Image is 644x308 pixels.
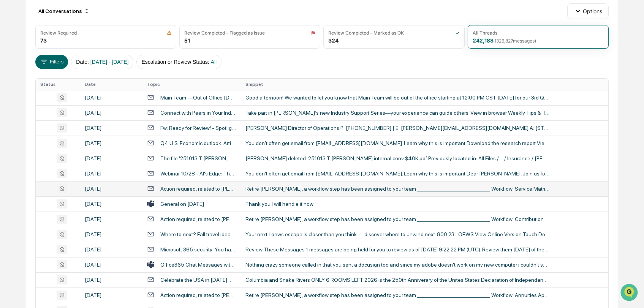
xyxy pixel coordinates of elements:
button: Start new chat [129,60,138,69]
div: [DATE] [85,201,138,207]
div: [DATE] [85,262,138,268]
div: Review Completed - Flagged as Issue [184,30,265,36]
a: 🖐️Preclearance [5,93,52,106]
div: Microsoft 365 security: You have messages in quarantine [160,246,236,253]
button: Filters [35,55,68,69]
div: Office365 Chat Messages with [PERSON_NAME], [PERSON_NAME] on [DATE] [160,262,236,268]
div: [DATE] [85,95,138,101]
img: icon [311,30,315,35]
div: All Conversations [35,5,93,17]
th: Snippet [241,79,608,90]
div: [PERSON_NAME] Director of Operations P: [PHONE_NUMBER] | E: [PERSON_NAME][EMAIL_ADDRESS][DOMAIN_N... [245,125,549,131]
div: We're available if you need us! [26,66,96,72]
div: Celebrate the USA in [DATE] WHILE THERE IS ROOM! [160,277,236,283]
span: Preclearance [15,96,49,103]
div: Action required, related to [PERSON_NAME] [160,216,236,222]
div: Webinar 10/28 - AI's Edge: The Future of Growth for RIAs & Asset Managers is Here [160,171,236,177]
div: Connect with Peers in Your Industry – New Q4 Align Initiative [160,110,236,116]
div: Start new chat [26,58,125,66]
div: [DATE] [85,140,138,146]
div: [DATE] [85,171,138,177]
div: 🔎 [8,111,14,117]
img: icon [167,30,172,35]
span: All [211,59,217,65]
div: Retire [PERSON_NAME], a workflow step has been assigned to your team ____________________________... [245,216,549,222]
th: Date [80,79,142,90]
a: Powered byPylon [54,128,92,134]
div: [DATE] [85,186,138,192]
th: Topic [142,79,241,90]
div: Review These Messages 1 messages are being held for you to review as of [DATE] 9:22:22 PM (UTC). ... [245,246,549,253]
div: 242,188 [473,37,536,44]
span: ( 326,827 messages) [495,38,536,44]
div: 🖐️ [8,96,14,103]
span: Data Lookup [15,110,48,118]
button: Escalation or Review Status:All [136,55,222,69]
div: 73 [40,37,47,44]
div: Good afternoon! We wanted to let you know that Main Team will be out of the office starting at 12... [245,95,549,101]
div: [PERSON_NAME] deleted: 251013 T [PERSON_NAME] internal conv $40K.pdf Previously located in: All F... [245,155,549,161]
span: Attestations [63,96,94,103]
div: You don't often get email from [EMAIL_ADDRESS][DOMAIN_NAME]. Learn why this is important Download... [245,140,549,146]
button: Options [567,3,609,19]
div: [DATE] [85,125,138,131]
div: Action required, related to [PERSON_NAME] [160,292,236,298]
div: Review Completed - Marked as OK [328,30,404,36]
iframe: Open customer support [620,283,640,303]
div: Where to next? Fall travel ideas picked just for you [160,231,236,237]
div: Q4 U.S. Economic outlook: Artificial intelligence, real economic impact [160,140,236,146]
div: [DATE] [85,110,138,116]
div: Fw: Ready for Review! - Spotlight Videos [160,125,236,131]
div: 🗄️ [55,96,61,103]
span: Pylon [76,129,92,134]
div: You don't often get email from [EMAIL_ADDRESS][DOMAIN_NAME]. Learn why this is important Dear [PE... [245,171,549,177]
div: [DATE] [85,246,138,253]
div: Retire [PERSON_NAME], a workflow step has been assigned to your team ____________________________... [245,186,549,192]
div: [DATE] [85,292,138,298]
div: Columbia and Snake Rivers ONLY 6 ROOMS LEFT 2026 is the 250th Anniverary of the Unites States Dec... [245,277,549,283]
span: [DATE] - [DATE] [90,59,129,65]
div: Review Required [40,30,77,36]
th: Status [36,79,80,90]
img: icon [455,30,460,35]
button: Date:[DATE] - [DATE] [71,55,133,69]
div: 324 [328,37,339,44]
div: All Threads [473,30,497,36]
div: Nothing crazy someone called in that you sent a docusign too and since my adobe doesn't work on m... [245,262,549,268]
div: Retire [PERSON_NAME], a workflow step has been assigned to your team ____________________________... [245,292,549,298]
a: 🗄️Attestations [52,93,97,106]
div: [DATE] [85,277,138,283]
div: [DATE] [85,216,138,222]
div: The file '251013 T [PERSON_NAME] internal conv $40K.pdf' has been deleted from Box... [160,155,236,161]
div: [DATE] [85,155,138,161]
div: [DATE] [85,231,138,237]
a: 🔎Data Lookup [5,107,51,121]
div: Your next Loews escape is closer than you think — discover where to unwind next. 800.23.LOEWS Vie... [245,231,549,237]
div: Take part in [PERSON_NAME]’s new Industry Support Series—your experience can guide others. View i... [245,110,549,116]
div: Thank you I will handle it now [245,201,549,207]
div: Action required, related to [PERSON_NAME] [160,186,236,192]
div: Main Team -- Out of Office [DATE] [160,95,236,101]
div: General on [DATE] [160,201,204,207]
p: How can we help? [8,16,138,28]
div: 51 [184,37,190,44]
img: 1746055101610-c473b297-6a78-478c-a979-82029cc54cd1 [8,58,21,72]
